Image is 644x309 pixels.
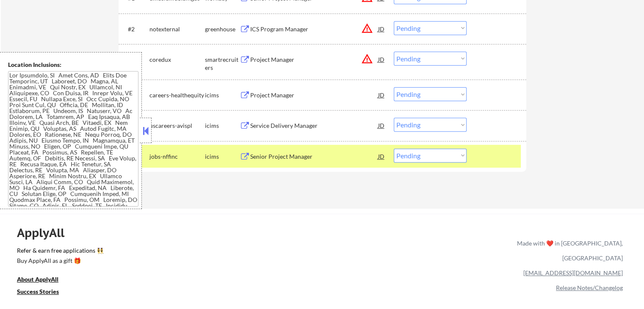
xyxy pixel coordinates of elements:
div: icims [205,91,240,99]
button: warning_amber [361,53,373,65]
div: Location Inclusions: [8,61,138,69]
div: ApplyAll [17,226,74,240]
div: Service Delivery Manager [250,121,378,130]
div: uscareers-avispl [149,121,205,130]
div: JD [377,118,386,133]
div: JD [377,52,386,67]
u: About ApplyAll [17,276,58,283]
div: greenhouse [205,25,240,33]
div: coredux [149,55,205,64]
div: jobs-nffinc [149,152,205,161]
div: Project Manager [250,55,378,64]
u: Success Stories [17,288,59,295]
div: JD [377,149,386,164]
a: [EMAIL_ADDRESS][DOMAIN_NAME] [523,269,623,276]
div: smartrecruiters [205,55,240,72]
a: Buy ApplyAll as a gift 🎁 [17,257,102,267]
a: Refer & earn free applications 👯‍♀️ [17,248,340,257]
div: Senior Project Manager [250,152,378,161]
div: icims [205,152,240,161]
a: Success Stories [17,287,70,298]
div: JD [377,87,386,102]
div: notexternal [149,25,205,33]
div: ICS Program Manager [250,25,378,33]
div: Made with ❤️ in [GEOGRAPHIC_DATA], [GEOGRAPHIC_DATA] [514,236,623,265]
div: Project Manager [250,91,378,99]
button: warning_amber [361,22,373,34]
a: Release Notes/Changelog [556,284,623,291]
div: Buy ApplyAll as a gift 🎁 [17,258,102,264]
div: JD [377,21,386,36]
div: icims [205,121,240,130]
div: #2 [128,25,143,33]
div: careers-healthequity [149,91,205,99]
a: About ApplyAll [17,275,70,286]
